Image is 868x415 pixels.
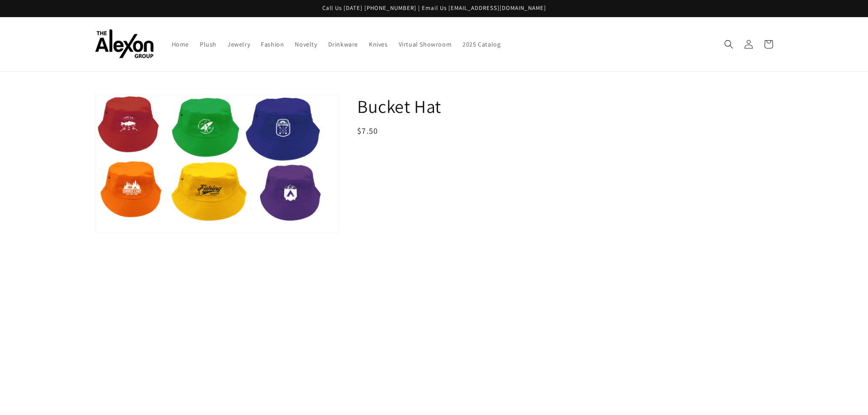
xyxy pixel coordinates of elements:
[363,35,393,54] a: Knives
[255,35,289,54] a: Fashion
[295,40,317,48] span: Novelty
[462,40,500,48] span: 2025 Catalog
[399,40,452,48] span: Virtual Showroom
[369,40,388,48] span: Knives
[95,29,154,59] img: The Alexon Group
[200,40,217,48] span: Plush
[328,40,358,48] span: Drinkware
[172,40,189,48] span: Home
[357,126,378,136] span: $7.50
[323,35,363,54] a: Drinkware
[357,94,773,118] h1: Bucket Hat
[261,40,284,48] span: Fashion
[194,35,222,54] a: Plush
[719,34,739,54] summary: Search
[227,40,250,48] span: Jewelry
[222,35,255,54] a: Jewelry
[166,35,194,54] a: Home
[393,35,458,54] a: Virtual Showroom
[289,35,322,54] a: Novelty
[457,35,506,54] a: 2025 Catalog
